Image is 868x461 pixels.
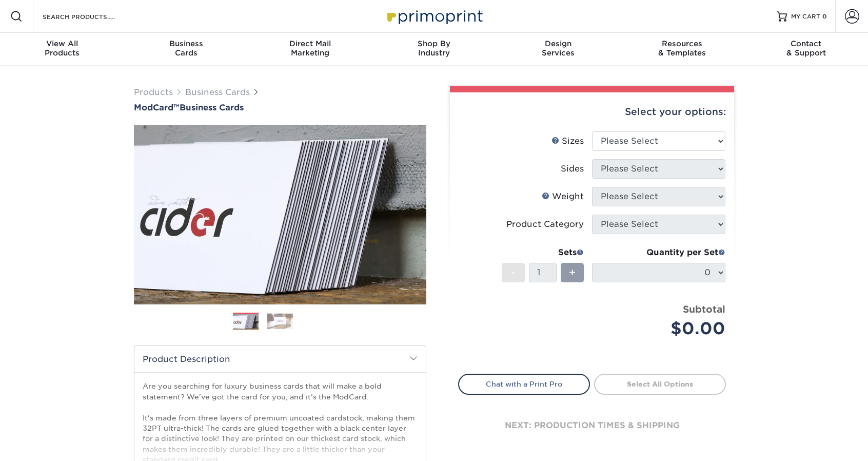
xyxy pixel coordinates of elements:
[496,39,620,48] span: Design
[744,39,868,57] div: & Support
[458,395,726,456] div: next: production times & shipping
[620,39,744,48] span: Resources
[248,33,372,66] a: Direct MailMarketing
[134,103,426,112] a: ModCard™Business Cards
[561,163,584,175] div: Sides
[267,313,293,329] img: Business Cards 02
[502,246,584,259] div: Sets
[744,33,868,66] a: Contact& Support
[248,39,372,57] div: Marketing
[592,246,725,259] div: Quantity per Set
[569,265,576,280] span: +
[506,218,584,230] div: Product Category
[542,190,584,203] div: Weight
[620,39,744,57] div: & Templates
[134,103,426,112] h1: Business Cards
[185,87,250,97] a: Business Cards
[683,303,725,315] strong: Subtotal
[496,33,620,66] a: DesignServices
[511,265,516,280] span: -
[372,39,496,57] div: Industry
[744,39,868,48] span: Contact
[372,39,496,48] span: Shop By
[600,316,725,341] div: $0.00
[458,374,590,394] a: Chat with a Print Pro
[124,39,248,57] div: Cards
[791,12,820,21] span: MY CART
[233,309,259,335] img: Business Cards 01
[458,92,726,131] div: Select your options:
[620,33,744,66] a: Resources& Templates
[134,87,173,97] a: Products
[134,68,426,361] img: ModCard™ 01
[551,135,584,147] div: Sizes
[594,374,726,394] a: Select All Options
[302,309,327,334] img: Business Cards 03
[496,39,620,57] div: Services
[124,33,248,66] a: BusinessCards
[822,13,827,20] span: 0
[42,10,142,23] input: SEARCH PRODUCTS.....
[248,39,372,48] span: Direct Mail
[134,346,426,372] h2: Product Description
[372,33,496,66] a: Shop ByIndustry
[124,39,248,48] span: Business
[134,103,180,112] span: ModCard™
[383,5,485,27] img: Primoprint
